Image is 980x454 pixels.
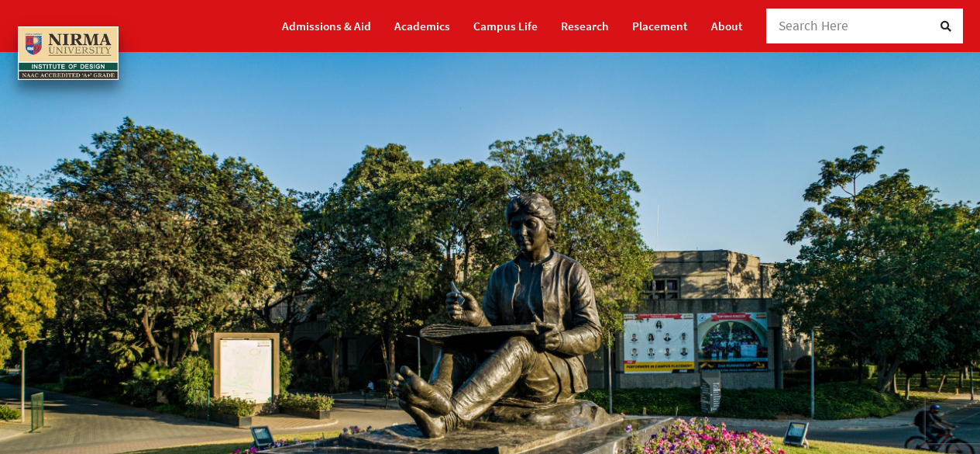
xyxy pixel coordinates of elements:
[632,12,688,40] a: Placement
[779,17,849,34] span: Search Here
[711,12,743,40] a: About
[18,26,119,80] img: main_logo
[282,12,371,40] a: Admissions & Aid
[473,12,538,40] a: Campus Life
[394,12,450,40] a: Academics
[561,12,609,40] a: Research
